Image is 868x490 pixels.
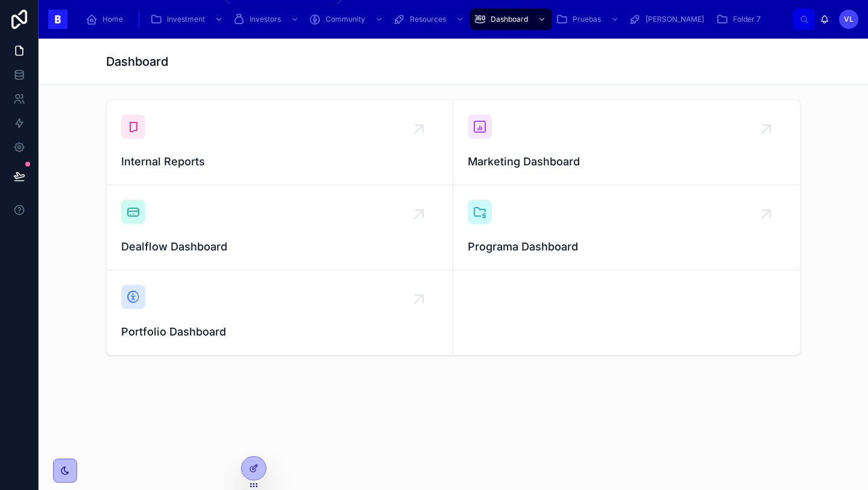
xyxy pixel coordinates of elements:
[48,10,68,29] img: App logo
[453,185,800,270] a: Programa Dashboard
[491,14,528,24] span: Dashboard
[468,153,785,170] span: Marketing Dashboard
[625,8,712,30] a: [PERSON_NAME]
[102,14,123,24] span: Home
[389,8,470,30] a: Resources
[229,8,305,30] a: Investors
[107,185,453,270] a: Dealflow Dashboard
[646,14,704,24] span: [PERSON_NAME]
[121,323,438,340] span: Portfolio Dashboard
[325,14,365,24] span: Community
[121,238,438,255] span: Dealflow Dashboard
[77,6,793,33] div: scrollable content
[410,14,446,24] span: Resources
[167,14,205,24] span: Investment
[453,100,800,185] a: Marketing Dashboard
[250,14,281,24] span: Investors
[106,53,168,70] h1: Dashboard
[146,8,229,30] a: Investment
[844,14,854,24] span: VL
[712,8,769,30] a: Folder 7
[552,8,625,30] a: Pruebas
[121,153,438,170] span: Internal Reports
[468,238,785,255] span: Programa Dashboard
[107,100,453,185] a: Internal Reports
[573,14,601,24] span: Pruebas
[82,8,131,30] a: Home
[107,270,453,355] a: Portfolio Dashboard
[470,8,552,30] a: Dashboard
[733,14,761,24] span: Folder 7
[305,8,389,30] a: Community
